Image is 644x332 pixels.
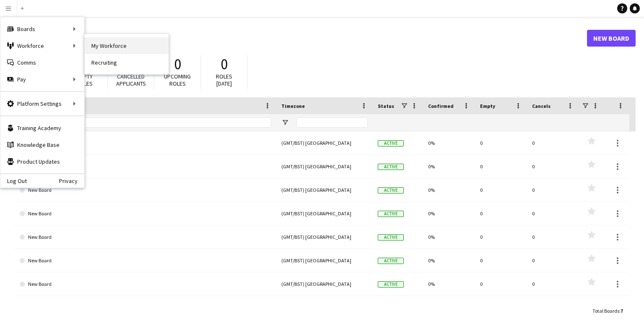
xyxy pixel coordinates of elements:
[527,155,579,178] div: 0
[423,202,475,225] div: 0%
[20,202,271,225] a: New Board
[15,32,587,44] h1: Boards
[296,118,368,128] input: Timezone Filter Input
[475,155,527,178] div: 0
[527,272,579,295] div: 0
[378,281,404,288] span: Active
[532,103,551,109] span: Cancels
[378,140,404,146] span: Active
[527,131,579,154] div: 0
[0,120,84,136] a: Training Academy
[475,131,527,154] div: 0
[276,225,373,248] div: (GMT/BST) [GEOGRAPHIC_DATA]
[281,103,305,109] span: Timezone
[85,37,169,54] a: My Workforce
[378,234,404,241] span: Active
[35,118,271,128] input: Board name Filter Input
[378,258,404,264] span: Active
[20,178,271,202] a: New Board
[85,54,169,71] a: Recruiting
[428,103,454,109] span: Confirmed
[164,73,191,87] span: Upcoming roles
[20,249,271,272] a: New Board
[276,131,373,154] div: (GMT/BST) [GEOGRAPHIC_DATA]
[621,308,623,314] span: 7
[378,187,404,193] span: Active
[276,178,373,201] div: (GMT/BST) [GEOGRAPHIC_DATA]
[423,178,475,201] div: 0%
[475,225,527,248] div: 0
[281,119,289,126] button: Open Filter Menu
[527,178,579,201] div: 0
[0,21,84,37] div: Boards
[276,155,373,178] div: (GMT/BST) [GEOGRAPHIC_DATA]
[592,303,623,319] div: :
[276,272,373,295] div: (GMT/BST) [GEOGRAPHIC_DATA]
[0,136,84,153] a: Knowledge Base
[475,249,527,272] div: 0
[475,202,527,225] div: 0
[587,30,636,47] a: New Board
[174,55,181,73] span: 0
[116,73,146,87] span: Cancelled applicants
[423,272,475,295] div: 0%
[423,225,475,248] div: 0%
[378,211,404,217] span: Active
[20,155,271,178] a: New Board
[527,225,579,248] div: 0
[527,249,579,272] div: 0
[0,95,84,112] div: Platform Settings
[0,178,27,184] a: Log Out
[221,55,228,73] span: 0
[378,164,404,170] span: Active
[592,308,619,314] span: Total Boards
[59,178,84,184] a: Privacy
[423,131,475,154] div: 0%
[20,131,271,155] a: client x
[0,71,84,88] div: Pay
[475,272,527,295] div: 0
[276,249,373,272] div: (GMT/BST) [GEOGRAPHIC_DATA]
[423,249,475,272] div: 0%
[423,155,475,178] div: 0%
[20,272,271,296] a: New Board
[527,202,579,225] div: 0
[216,73,232,87] span: Roles [DATE]
[480,103,495,109] span: Empty
[0,153,84,170] a: Product Updates
[20,225,271,249] a: New Board
[378,103,394,109] span: Status
[0,54,84,71] a: Comms
[276,202,373,225] div: (GMT/BST) [GEOGRAPHIC_DATA]
[475,178,527,201] div: 0
[0,37,84,54] div: Workforce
